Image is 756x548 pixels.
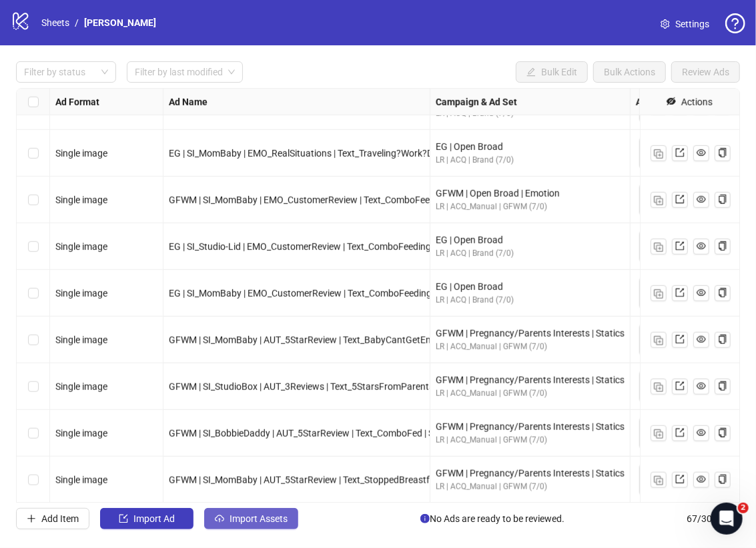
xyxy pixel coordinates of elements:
[169,195,565,205] span: GFWM | SI_MomBaby | EMO_CustomerReview | Text_ComboFeeding_EaseMind | SB_PP (BB-023)
[675,475,685,484] span: export
[654,196,663,205] img: Duplicate
[169,335,524,345] span: GFWM | SI_MomBaby | AUT_5StarReview | Text_BabyCantGetEnough | SB_PP (LR-011)
[133,513,175,524] span: Import Ad
[654,476,663,485] img: Duplicate
[436,201,625,213] div: LR | ACQ_Manual | GFWM (7/0)
[55,288,107,299] span: Single image
[627,89,630,115] div: Resize Campaign & Ad Set column
[738,503,749,513] span: 2
[436,341,625,353] div: LR | ACQ_Manual | GFWM (7/0)
[654,149,663,159] img: Duplicate
[436,373,625,387] div: GFWM | Pregnancy/Parents Interests | Statics
[687,511,740,526] span: 67 / 300 items
[17,89,50,115] div: Select all rows
[169,475,529,485] span: GFWM | SI_MomBaby | AUT_5StarReview | Text_StoppedBreastfeeding | SB_PP (LR-011)
[436,95,517,109] strong: Campaign & Ad Set
[718,335,727,344] span: copy
[675,381,685,391] span: export
[159,89,163,115] div: Resize Ad Format column
[436,186,625,201] div: GFWM | Open Broad | Emotion
[169,288,534,299] span: EG | SI_MomBaby | EMO_CustomerReview | Text_ComboFeeding_EaseMind | HP (BB-023)
[671,61,740,83] button: Review Ads
[675,335,685,344] span: export
[169,381,506,392] span: GFWM | SI_StudioBox | AUT_3Reviews | Text_5StarsFromParents | SB_PP (LR-011)
[100,508,194,529] button: Import Ad
[436,154,625,167] div: LR | ACQ | Brand (7/0)
[593,61,666,83] button: Bulk Actions
[697,288,706,297] span: eye
[55,95,99,109] strong: Ad Format
[718,475,727,484] span: copy
[436,139,625,154] div: EG | Open Broad
[426,89,430,115] div: Resize Ad Name column
[27,514,36,523] span: plus
[436,233,625,247] div: EG | Open Broad
[718,241,727,251] span: copy
[675,17,709,31] span: Settings
[667,97,676,106] span: eye-invisible
[169,428,494,439] span: GFWM | SI_BobbieDaddy | AUT_5StarReview | Text_ComboFed | SB_PP (LR-011)
[55,335,107,345] span: Single image
[436,279,625,294] div: EG | Open Broad
[55,381,107,392] span: Single image
[675,428,685,437] span: export
[697,195,706,204] span: eye
[718,381,727,391] span: copy
[55,148,107,159] span: Single image
[436,247,625,260] div: LR | ACQ | Brand (7/0)
[17,457,50,503] div: Select row 67
[697,241,706,251] span: eye
[55,428,107,439] span: Single image
[436,387,625,400] div: LR | ACQ_Manual | GFWM (7/0)
[17,363,50,410] div: Select row 65
[169,241,534,252] span: EG | SI_Studio-Lid | EMO_CustomerReview | Text_ComboFeeding_EaseMind | HP (BB-023)
[675,288,685,297] span: export
[55,241,107,252] span: Single image
[650,13,720,35] a: Settings
[17,177,50,223] div: Select row 61
[75,15,79,30] li: /
[654,383,663,392] img: Duplicate
[81,15,159,30] a: [PERSON_NAME]
[718,428,727,437] span: copy
[215,514,224,523] span: cloud-upload
[651,379,667,395] button: Duplicate
[651,285,667,301] button: Duplicate
[169,95,208,109] strong: Ad Name
[16,508,89,529] button: Add Item
[41,513,79,524] span: Add Item
[436,466,625,481] div: GFWM | Pregnancy/Parents Interests | Statics
[654,429,663,439] img: Duplicate
[119,514,128,523] span: import
[204,508,298,529] button: Import Assets
[651,332,667,348] button: Duplicate
[436,419,625,434] div: GFWM | Pregnancy/Parents Interests | Statics
[697,381,706,391] span: eye
[651,239,667,255] button: Duplicate
[436,326,625,341] div: GFWM | Pregnancy/Parents Interests | Statics
[654,336,663,345] img: Duplicate
[718,288,727,297] span: copy
[436,481,625,493] div: LR | ACQ_Manual | GFWM (7/0)
[718,148,727,157] span: copy
[654,243,663,252] img: Duplicate
[55,195,107,205] span: Single image
[697,475,706,484] span: eye
[420,511,564,526] span: No Ads are ready to be reviewed.
[697,335,706,344] span: eye
[697,428,706,437] span: eye
[169,148,524,159] span: EG | SI_MomBaby | EMO_RealSituations | Text_Traveling?Work?Daycare? | HP (BB-023)
[651,472,667,488] button: Duplicate
[230,513,288,524] span: Import Assets
[675,195,685,204] span: export
[697,148,706,157] span: eye
[55,475,107,485] span: Single image
[661,19,670,29] span: setting
[636,95,665,109] strong: Assets
[17,223,50,270] div: Select row 62
[17,130,50,177] div: Select row 60
[17,317,50,363] div: Select row 64
[675,148,685,157] span: export
[420,514,430,523] span: info-circle
[675,241,685,251] span: export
